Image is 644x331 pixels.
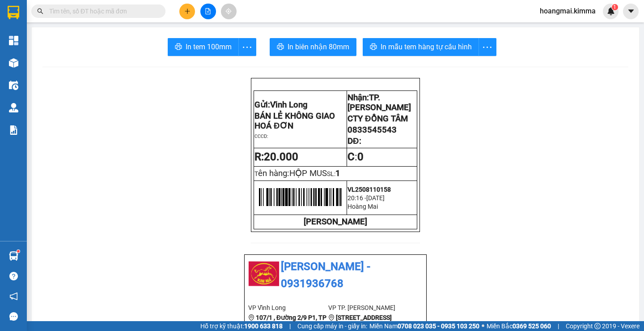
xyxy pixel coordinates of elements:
span: T [254,170,327,177]
span: TP. [PERSON_NAME] [347,93,411,112]
span: CCCD: [254,133,268,139]
div: Vĩnh Long [8,8,52,29]
button: more [238,38,256,56]
span: question-circle [9,272,18,280]
button: more [479,38,496,56]
span: more [479,42,496,53]
span: printer [370,43,377,52]
span: aim [225,8,232,14]
button: printerIn biên nhận 80mm [270,38,356,56]
strong: [PERSON_NAME] [304,217,367,227]
button: printerIn mẫu tem hàng tự cấu hình [363,38,479,56]
span: copyright [594,323,601,329]
li: VP Vĩnh Long [248,303,328,313]
span: environment [328,314,335,321]
strong: R: [254,150,298,163]
span: Gửi: [254,100,308,110]
span: caret-down [627,7,635,15]
button: printerIn tem 100mm [168,38,239,56]
span: ên hàng: [258,168,327,178]
span: In mẫu tem hàng tự cấu hình [381,41,472,52]
span: ⚪️ [482,324,484,328]
span: Hỗ trợ kỹ thuật: [200,321,283,331]
b: [STREET_ADDRESS][PERSON_NAME] [328,314,392,331]
button: aim [221,4,237,19]
span: Gửi: [8,9,21,18]
span: 1 [335,168,340,178]
span: HỘP MUS [289,168,327,178]
img: dashboard-icon [9,36,18,45]
strong: 1900 633 818 [244,322,283,330]
span: Miền Bắc [487,321,551,331]
span: more [239,42,256,53]
span: 20.000 [264,150,298,163]
img: logo-vxr [8,6,19,19]
li: VP TP. [PERSON_NAME] [328,303,408,313]
span: Nhận: [347,93,411,112]
span: 1 [613,4,616,10]
img: logo.jpg [248,258,280,290]
span: : [347,150,364,163]
div: TP. [PERSON_NAME] [58,8,130,29]
button: plus [179,4,195,19]
span: DĐ: [347,136,361,146]
span: VL2508110158 [347,186,391,193]
button: caret-down [623,4,639,19]
img: icon-new-feature [607,7,615,15]
span: file-add [205,8,211,14]
strong: 0369 525 060 [513,322,551,330]
img: warehouse-icon [9,251,18,261]
span: plus [184,8,191,14]
span: Hoàng Mai [347,203,378,210]
span: Cung cấp máy in - giấy in: [297,321,367,331]
div: CTY ĐỒNG TÂM [58,29,130,40]
span: environment [248,314,254,321]
div: BÁN LẺ KHÔNG GIAO HOÁ ĐƠN [8,29,52,72]
span: Miền Nam [369,321,479,331]
span: 0 [357,150,364,163]
input: Tìm tên, số ĐT hoặc mã đơn [49,6,155,16]
span: | [289,321,291,331]
span: message [9,312,18,321]
span: SL: [327,170,335,177]
button: file-add [200,4,216,19]
img: warehouse-icon [9,58,18,68]
b: 107/1 , Đường 2/9 P1, TP Vĩnh Long [248,314,326,331]
span: In biên nhận 80mm [288,41,349,52]
img: solution-icon [9,125,18,135]
span: notification [9,292,18,301]
img: warehouse-icon [9,103,18,112]
div: 0833545543 [58,40,130,52]
li: [PERSON_NAME] - 0931936768 [248,258,423,292]
span: BÁN LẺ KHÔNG GIAO HOÁ ĐƠN [254,111,335,131]
img: warehouse-icon [9,81,18,90]
span: search [37,8,43,14]
span: CTY ĐỒNG TÂM [347,114,407,124]
span: Nhận: [58,9,80,18]
span: printer [175,43,182,52]
span: Vĩnh Long [270,100,308,110]
span: | [558,321,559,331]
span: hoangmai.kimma [533,5,603,17]
strong: C [347,150,355,163]
span: printer [277,43,284,52]
span: [DATE] [366,194,385,202]
sup: 1 [17,250,20,253]
span: In tem 100mm [186,41,232,52]
sup: 1 [612,4,618,10]
strong: 0708 023 035 - 0935 103 250 [398,322,479,330]
span: 0833545543 [347,125,397,135]
span: 20:16 - [347,194,366,202]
